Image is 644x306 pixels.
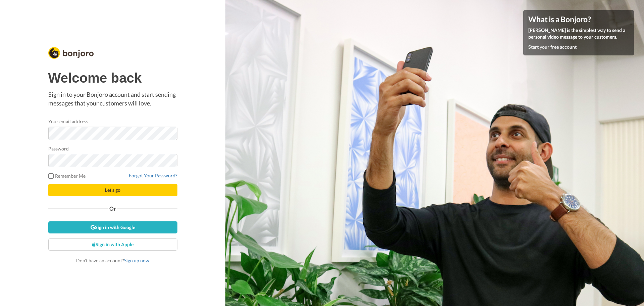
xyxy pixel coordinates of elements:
h4: What is a Bonjoro? [528,15,629,24]
label: Your email address [48,118,88,125]
span: Don’t have an account? [76,258,149,263]
span: Or [108,206,117,211]
a: Sign in with Apple [48,238,177,251]
a: Sign up now [124,258,149,263]
input: Remember Me [48,173,54,179]
a: Forgot Your Password? [129,173,177,178]
label: Password [48,145,69,152]
h1: Welcome back [48,71,177,85]
a: Sign in with Google [48,221,177,233]
p: [PERSON_NAME] is the simplest way to send a personal video message to your customers. [528,27,629,40]
a: Start your free account [528,44,577,50]
button: Let's go [48,184,177,196]
label: Remember Me [48,172,86,179]
p: Sign in to your Bonjoro account and start sending messages that your customers will love. [48,90,177,107]
span: Let's go [105,187,120,193]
